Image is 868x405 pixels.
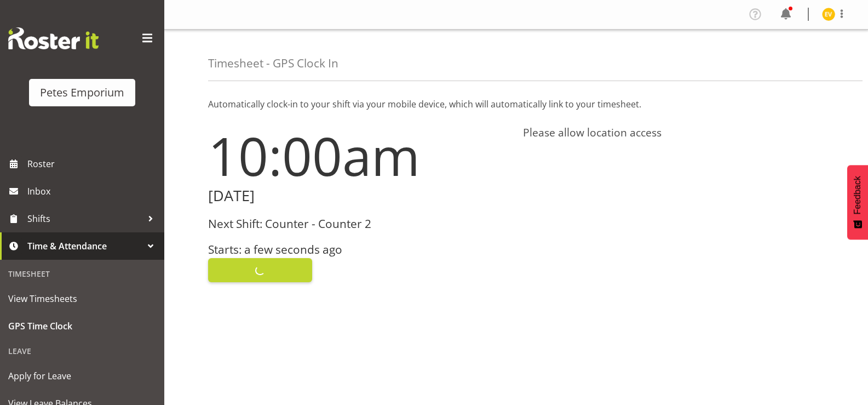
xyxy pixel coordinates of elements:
span: Inbox [27,183,159,199]
h2: [DATE] [208,187,510,204]
span: Shifts [27,210,142,227]
span: View Timesheets [8,290,156,307]
span: Feedback [853,176,863,214]
span: Apply for Leave [8,368,156,384]
span: Roster [27,156,159,172]
span: GPS Time Clock [8,318,156,334]
img: eva-vailini10223.jpg [822,8,835,21]
a: Apply for Leave [3,362,162,390]
span: Time & Attendance [27,238,142,254]
h4: Please allow location access [523,126,825,139]
h3: Starts: a few seconds ago [208,243,510,256]
img: Rosterit website logo [8,27,99,49]
div: Petes Emporium [40,84,124,101]
a: View Timesheets [3,285,162,312]
p: Automatically clock-in to your shift via your mobile device, which will automatically link to you... [208,98,824,111]
h1: 10:00am [208,126,510,185]
h3: Next Shift: Counter - Counter 2 [208,218,510,230]
div: Leave [3,340,162,362]
a: GPS Time Clock [3,312,162,340]
h4: Timesheet - GPS Clock In [208,57,338,70]
button: Feedback - Show survey [847,165,868,239]
div: Timesheet [3,263,162,285]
